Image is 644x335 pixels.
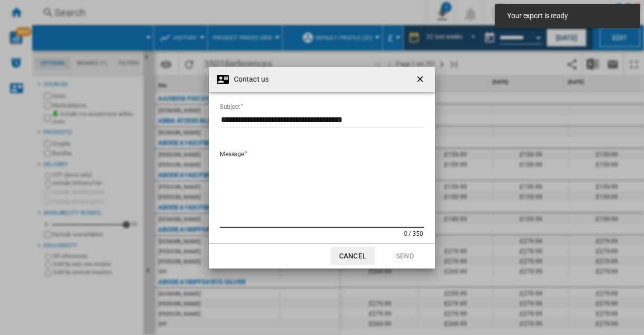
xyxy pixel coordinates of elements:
[229,75,269,85] h4: Contact us
[504,11,631,21] span: Your export is ready
[415,74,427,86] ng-md-icon: getI18NText('BUTTONS.CLOSE_DIALOG')
[411,70,431,90] button: getI18NText('BUTTONS.CLOSE_DIALOG')
[331,247,375,265] button: Cancel
[404,228,424,237] div: 0 / 350
[383,247,427,265] button: Send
